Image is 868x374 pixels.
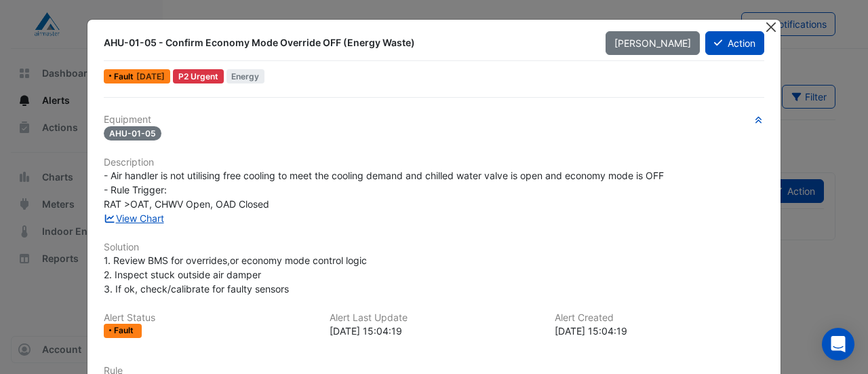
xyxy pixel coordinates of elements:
span: Energy [226,69,265,83]
h6: Equipment [104,114,764,126]
div: Open Intercom Messenger [822,328,854,360]
div: P2 Urgent [173,69,224,83]
button: Action [705,31,764,55]
span: 1. Review BMS for overrides,or economy mode control logic 2. Inspect stuck outside air damper 3. ... [104,255,367,295]
h6: Description [104,157,764,168]
button: [PERSON_NAME] [606,31,700,55]
h6: Alert Last Update [330,312,539,324]
span: [PERSON_NAME] [614,37,691,49]
h6: Solution [104,242,764,253]
h6: Alert Status [104,312,313,324]
div: AHU-01-05 - Confirm Economy Mode Override OFF (Energy Waste) [104,36,589,50]
span: Fault [114,326,136,335]
a: View Chart [104,212,164,224]
span: Fault [114,73,136,81]
div: [DATE] 15:04:19 [555,324,764,338]
span: Fri 22-Aug-2025 15:04 AEST [136,71,165,81]
div: [DATE] 15:04:19 [330,324,539,338]
span: - Air handler is not utilising free cooling to meet the cooling demand and chilled water valve is... [104,170,664,210]
h6: Alert Created [555,312,764,324]
button: Close [764,20,778,34]
span: AHU-01-05 [104,126,161,141]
